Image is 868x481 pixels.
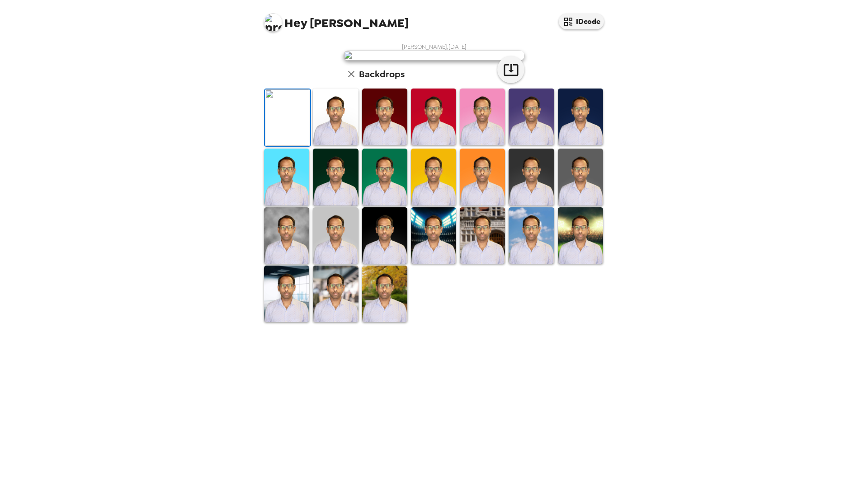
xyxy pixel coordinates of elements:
h6: Backdrops [359,67,405,81]
button: IDcode [559,14,604,29]
span: [PERSON_NAME] , [DATE] [402,43,467,51]
img: user [344,51,524,61]
img: Original [265,89,310,146]
span: [PERSON_NAME] [264,9,409,29]
img: profile pic [264,14,282,32]
span: Hey [284,15,307,31]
